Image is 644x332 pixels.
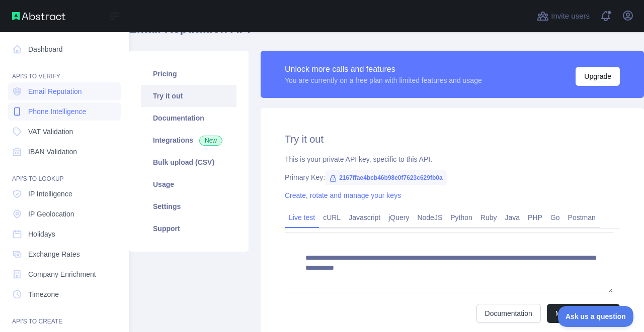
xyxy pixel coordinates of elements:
span: Timezone [28,289,59,299]
a: Pricing [141,63,236,85]
a: Exchange Rates [8,245,121,263]
a: Integrations New [141,129,236,151]
div: API'S TO VERIFY [8,60,121,80]
a: NodeJS [413,209,446,226]
a: Javascript [345,209,384,226]
h2: Try it out [285,132,620,146]
a: Documentation [476,304,541,323]
a: Bulk upload (CSV) [141,151,236,173]
a: Phone Intelligence [8,102,121,121]
a: Go [546,209,564,226]
span: Invite users [551,11,590,22]
img: Abstract API [12,12,65,20]
a: Live test [285,209,319,226]
div: You are currently on a free plan with limited features and usage [285,75,482,85]
a: jQuery [384,209,413,226]
a: cURL [319,209,345,226]
a: VAT Validation [8,123,121,141]
a: Create, rotate and manage your keys [285,191,401,199]
span: New [199,136,222,146]
a: Try it out [141,85,236,107]
span: 2167ffae4bcb46b98e0f7623c629fb0a [325,170,446,185]
button: Make test request [547,304,620,323]
span: Email Reputation [28,86,82,96]
span: Phone Intelligence [28,106,86,117]
a: IBAN Validation [8,143,121,161]
span: VAT Validation [28,127,73,137]
a: Ruby [476,209,501,226]
a: Company Enrichment [8,265,121,283]
button: Invite users [535,8,592,24]
div: This is your private API key, specific to this API. [285,154,620,164]
span: IP Intelligence [28,189,72,199]
div: Primary Key: [285,172,620,182]
a: Timezone [8,285,121,303]
span: Exchange Rates [28,249,80,259]
a: Python [446,209,476,226]
button: Upgrade [576,67,620,86]
h1: Email Reputation API [129,21,644,45]
a: Holidays [8,225,121,243]
a: IP Intelligence [8,185,121,203]
a: Postman [564,209,600,226]
div: Unlock more calls and features [285,63,482,75]
a: Support [141,217,236,240]
span: IBAN Validation [28,147,77,157]
a: Usage [141,173,236,195]
a: Documentation [141,107,236,129]
span: Company Enrichment [28,269,96,279]
span: Holidays [28,229,55,239]
a: Dashboard [8,40,121,58]
a: IP Geolocation [8,205,121,223]
a: PHP [524,209,546,226]
span: IP Geolocation [28,209,74,219]
div: API'S TO CREATE [8,305,121,325]
a: Email Reputation [8,82,121,100]
iframe: Toggle Customer Support [558,306,634,327]
a: Java [501,209,524,226]
a: Settings [141,195,236,217]
div: API'S TO LOOKUP [8,163,121,183]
